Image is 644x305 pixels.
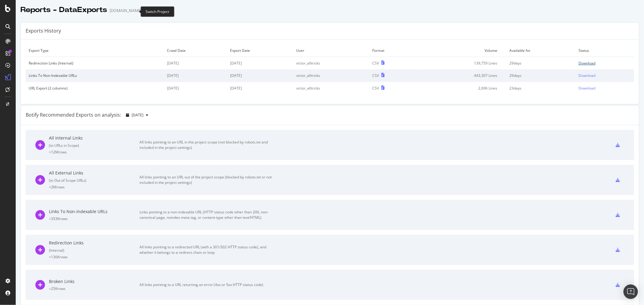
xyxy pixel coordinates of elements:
div: csv-export [616,178,620,182]
div: Download [578,86,595,91]
td: 2,696 Lines [416,82,506,94]
div: ( to URLs in Scope ) [49,143,139,148]
td: 29 days [506,57,575,70]
div: CSV [373,61,379,66]
div: = 353K rows [49,216,139,221]
div: All links pointing to an URL in the project scope (not blocked by robots.txt and included in the ... [139,140,275,150]
span: 2025 Oct. 5th [132,112,143,118]
td: victor_alltricks [293,69,369,82]
div: [DOMAIN_NAME] [110,8,142,14]
td: User [293,44,369,57]
div: csv-export [616,283,620,287]
td: [DATE] [164,69,227,82]
div: = 136K rows [49,254,139,259]
div: URL Export (2 columns) [29,86,161,91]
div: Open Intercom Messenger [623,285,638,299]
td: Export Type [26,44,164,57]
div: Links To Non-Indexable URLs [49,209,139,215]
div: = 2M rows [49,184,139,190]
div: Broken Links [49,278,139,285]
div: All links pointing to an URL out of the project scope (blocked by robots.txt or not included in t... [139,175,275,185]
div: ( Internal ) [49,248,139,253]
td: 23 days [506,82,575,94]
div: CSV [373,86,379,91]
div: Redirection Links [49,240,139,246]
td: victor_alltricks [293,57,369,70]
td: Status [575,44,634,57]
div: csv-export [616,248,620,252]
div: = 12M rows [49,149,139,155]
td: [DATE] [227,57,293,70]
td: [DATE] [164,82,227,94]
td: Format [370,44,416,57]
div: Download [578,73,595,78]
td: [DATE] [164,57,227,70]
div: All Internal Links [49,135,139,141]
div: All External Links [49,170,139,176]
td: Crawl Date [164,44,227,57]
div: Reports - DataExports [21,5,107,15]
td: 139,759 Lines [416,57,506,70]
a: Download [578,86,631,91]
div: Download [578,61,595,66]
div: Links pointing to a non-indexable URL (HTTP status code other than 200, non-canonical page, noind... [139,209,275,220]
td: Available for [506,44,575,57]
div: All links pointing to a redirected URL (with a 301/302 HTTP status code), and whether it belongs ... [139,244,275,255]
div: Links To Non-Indexable URLs [29,73,161,78]
td: 443,307 Lines [416,69,506,82]
a: Download [578,61,631,66]
div: All links pointing to a URL returning an error (4xx or 5xx HTTP status code) [139,282,275,288]
td: Volume [416,44,506,57]
div: Exports History [26,27,61,34]
div: ( to Out of Scope URLs ) [49,178,139,183]
td: [DATE] [227,82,293,94]
div: Botify Recommended Exports on analysis: [26,112,121,118]
td: [DATE] [227,69,293,82]
div: csv-export [616,213,620,217]
td: 29 days [506,69,575,82]
div: Switch Project [141,6,175,17]
button: [DATE] [123,110,151,120]
td: Export Date [227,44,293,57]
div: Redirection Links (Internal) [29,61,161,66]
a: Download [578,73,631,78]
div: csv-export [616,143,620,147]
div: CSV [373,73,379,78]
td: victor_alltricks [293,82,369,94]
div: = 25K rows [49,286,139,291]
